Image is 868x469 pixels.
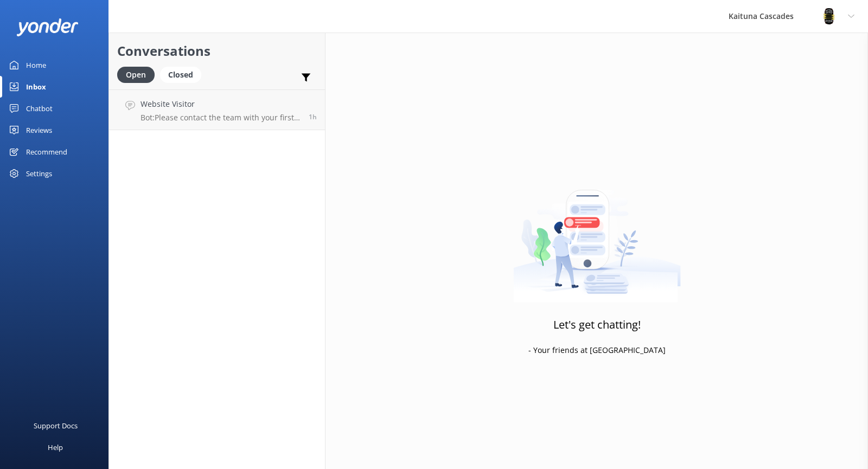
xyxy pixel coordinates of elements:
p: Bot: Please contact the team with your first and last name, contact phone number, the date and ti... [141,113,301,123]
div: Reviews [26,119,52,141]
div: Inbox [26,76,46,98]
div: Chatbot [26,98,53,119]
div: Closed [160,67,201,83]
h3: Let's get chatting! [553,316,641,333]
h2: Conversations [117,41,317,61]
div: Recommend [26,141,67,163]
div: Support Docs [34,415,78,436]
h4: Website Visitor [141,98,301,110]
p: - Your friends at [GEOGRAPHIC_DATA] [528,344,666,356]
a: Website VisitorBot:Please contact the team with your first and last name, contact phone number, t... [109,89,325,130]
img: yonder-white-logo.png [16,18,79,36]
a: Closed [160,68,207,80]
div: Settings [26,163,52,184]
div: Help [48,436,63,458]
span: Oct 15 2025 10:47am (UTC +13:00) Pacific/Auckland [309,112,317,121]
div: Home [26,54,46,76]
img: artwork of a man stealing a conversation from at giant smartphone [513,167,681,303]
img: 802-1755650174.png [821,8,837,24]
div: Open [117,67,155,83]
a: Open [117,68,160,80]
